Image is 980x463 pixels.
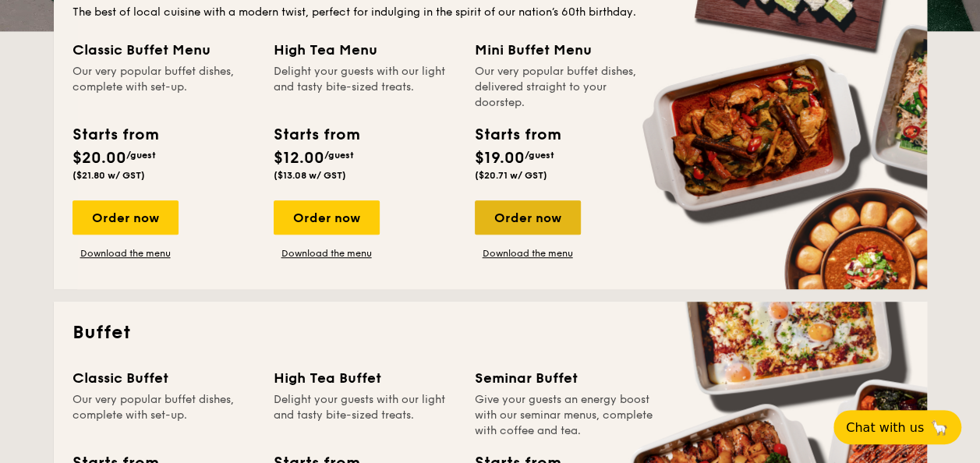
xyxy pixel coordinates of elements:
div: Seminar Buffet [475,367,657,389]
span: $12.00 [274,149,324,168]
span: ($13.08 w/ GST) [274,170,346,181]
span: /guest [525,150,554,161]
span: ($20.71 w/ GST) [475,170,547,181]
div: Starts from [73,123,157,147]
span: ($21.80 w/ GST) [73,170,145,181]
h2: Buffet [73,320,908,345]
button: Chat with us🦙 [833,410,961,444]
div: Order now [73,200,179,235]
a: Download the menu [274,247,380,260]
div: Give your guests an energy boost with our seminar menus, complete with coffee and tea. [475,392,657,439]
a: Download the menu [475,247,581,260]
div: High Tea Menu [274,39,456,61]
a: Download the menu [73,247,179,260]
span: $19.00 [475,149,525,168]
span: /guest [126,150,156,161]
div: Mini Buffet Menu [475,39,657,61]
span: 🦙 [930,419,949,436]
div: Delight your guests with our light and tasty bite-sized treats. [274,392,456,439]
div: Order now [274,200,380,235]
div: Our very popular buffet dishes, complete with set-up. [73,392,255,439]
div: Classic Buffet [73,367,255,389]
div: Delight your guests with our light and tasty bite-sized treats. [274,64,456,111]
div: Our very popular buffet dishes, delivered straight to your doorstep. [475,64,657,111]
div: Order now [475,200,581,235]
span: /guest [324,150,354,161]
div: Starts from [274,123,359,147]
div: Classic Buffet Menu [73,39,255,61]
div: Starts from [475,123,560,147]
span: $20.00 [73,149,126,168]
div: High Tea Buffet [274,367,456,389]
span: Chat with us [846,420,924,435]
div: The best of local cuisine with a modern twist, perfect for indulging in the spirit of our nation’... [73,5,908,20]
div: Our very popular buffet dishes, complete with set-up. [73,64,255,111]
